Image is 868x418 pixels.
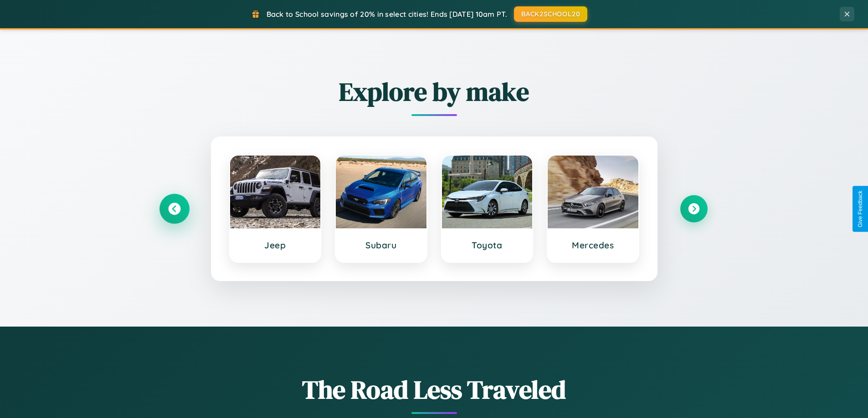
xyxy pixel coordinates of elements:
[451,240,524,251] h3: Toyota
[267,10,507,19] span: Back to School savings of 20% in select cities! Ends [DATE] 10am PT.
[557,240,629,251] h3: Mercedes
[857,191,863,227] div: Give Feedback
[239,240,312,251] h3: Jeep
[161,372,708,407] h1: The Road Less Traveled
[514,6,587,22] button: BACK2SCHOOL20
[161,74,708,109] h2: Explore by make
[345,240,417,251] h3: Subaru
